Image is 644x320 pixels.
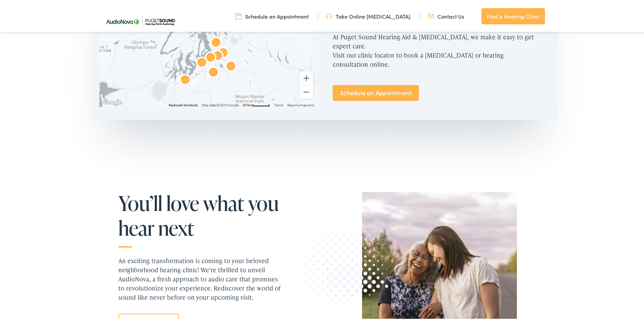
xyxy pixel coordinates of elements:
[333,84,419,100] a: Schedule an Appointment
[326,11,332,19] img: utility icon
[326,11,410,19] a: Take Online [MEDICAL_DATA]
[169,102,198,106] button: Keyboard shortcuts
[300,70,313,84] button: Zoom in
[274,102,283,106] a: Terms
[202,49,219,65] div: AudioNova
[428,11,434,19] img: utility icon
[215,44,231,60] div: AudioNova
[205,64,221,80] div: AudioNova
[181,17,197,33] div: AudioNova
[203,191,244,213] span: what
[158,215,194,238] span: next
[118,191,162,213] span: You’ll
[243,102,252,106] span: 20 km
[101,97,123,106] img: Google
[118,255,281,300] p: An exciting transformation is coming to your beloved neighborhood hearing clinic! We're thrilled ...
[177,71,193,87] div: AudioNova
[287,102,314,106] a: Report a map error
[248,191,279,213] span: you
[481,7,545,23] a: Find a Hearing Clinic
[208,34,224,50] div: AudioNova
[236,11,309,19] a: Schedule an Appointment
[194,54,210,70] div: AudioNova
[118,215,154,238] span: hear
[300,84,313,98] button: Zoom out
[166,191,199,213] span: love
[202,102,239,106] span: Map data ©2025 Google
[223,58,239,74] div: AudioNova
[241,101,272,106] button: Map Scale: 20 km per 48 pixels
[210,47,226,63] div: AudioNova
[333,25,550,73] p: At Puget Sound Hearing Aid & [MEDICAL_DATA], we make it easy to get expert care. Visit our clinic...
[428,11,464,19] a: Contact Us
[101,97,123,106] a: Open this area in Google Maps (opens a new window)
[236,11,242,19] img: utility icon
